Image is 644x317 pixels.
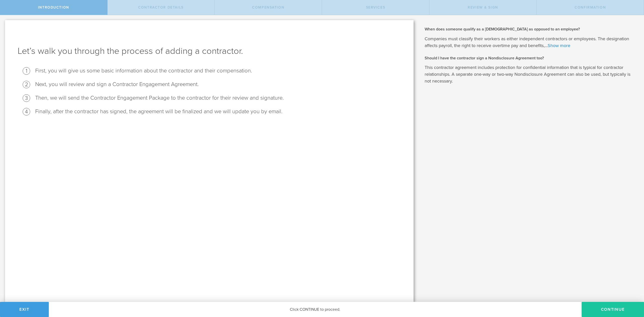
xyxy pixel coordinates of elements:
p: Companies must classify their workers as either independent contractors or employees. The designa... [425,35,636,49]
div: Click CONTINUE to proceed. [49,302,582,317]
li: Next, you will review and sign a Contractor Engagement Agreement. [35,81,401,88]
li: Finally, after the contractor has signed, the agreement will be finalized and we will update you ... [35,108,401,115]
span: Compensation [252,5,284,10]
h2: When does someone qualify as a [DEMOGRAPHIC_DATA] as opposed to an employee? [425,26,636,32]
iframe: Chat Widget [619,278,644,302]
span: Review & sign [468,5,498,10]
span: Introduction [38,5,69,10]
button: Continue [582,302,644,317]
span: Contractor details [138,5,184,10]
span: Services [366,5,385,10]
h1: Let’s walk you through the process of adding a contractor. [18,45,401,57]
span: Confirmation [575,5,606,10]
li: First, you will give us some basic information about the contractor and their compensation. [35,67,401,74]
p: This contractor agreement includes protection for confidential information that is typical for co... [425,64,636,85]
a: Show more [548,43,570,48]
li: Then, we will send the Contractor Engagement Package to the contractor for their review and signa... [35,94,401,102]
h2: Should I have the contractor sign a Nondisclosure Agreement too? [425,55,636,61]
